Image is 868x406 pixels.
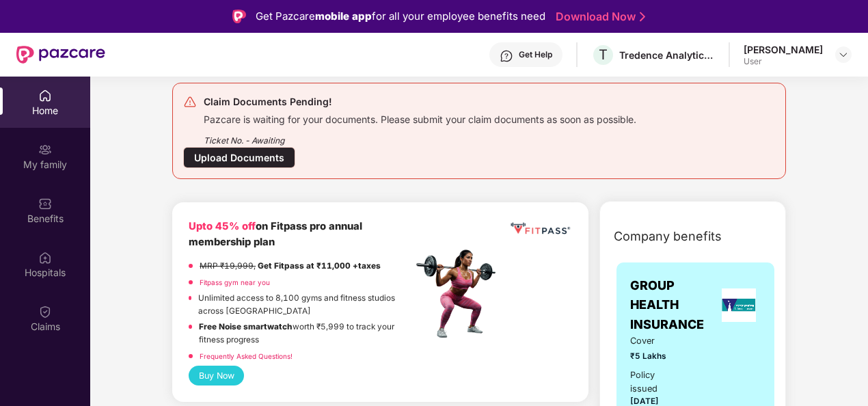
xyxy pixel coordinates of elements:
[722,288,756,322] img: insurerLogo
[199,321,412,346] p: worth ₹5,999 to track your fitness progress
[508,219,573,239] img: fppp.png
[519,49,552,60] div: Get Help
[38,305,52,319] img: svg+xml;base64,PHN2ZyBpZD0iQ2xhaW0iIHhtbG5zPSJodHRwOi8vd3d3LnczLm9yZy8yMDAwL3N2ZyIgd2lkdGg9IjIwIi...
[599,46,608,63] span: T
[619,49,715,62] div: Tredence Analytics Solutions Private Limited
[630,350,679,363] span: ₹5 Lakhs
[315,10,372,23] strong: mobile app
[744,56,823,67] div: User
[204,126,636,147] div: Ticket No. - Awaiting
[204,110,636,126] div: Pazcare is waiting for your documents. Please submit your claim documents as soon as possible.
[189,366,244,385] button: Buy Now
[189,220,256,232] b: Upto 45% off
[630,334,679,348] span: Cover
[200,261,256,271] del: MRP ₹19,999,
[38,89,52,103] img: svg+xml;base64,PHN2ZyBpZD0iSG9tZSIgeG1sbnM9Imh0dHA6Ly93d3cudzMub3JnLzIwMDAvc3ZnIiB3aWR0aD0iMjAiIG...
[199,322,293,331] strong: Free Noise smartwatch
[38,251,52,265] img: svg+xml;base64,PHN2ZyBpZD0iSG9zcGl0YWxzIiB4bWxucz0iaHR0cDovL3d3dy53My5vcmcvMjAwMC9zdmciIHdpZHRoPS...
[256,8,545,25] div: Get Pazcare for all your employee benefits need
[412,246,508,342] img: fpp.png
[183,147,295,168] div: Upload Documents
[630,276,716,334] span: GROUP HEALTH INSURANCE
[38,143,52,157] img: svg+xml;base64,PHN2ZyB3aWR0aD0iMjAiIGhlaWdodD0iMjAiIHZpZXdCb3g9IjAgMCAyMCAyMCIgZmlsbD0ibm9uZSIgeG...
[189,220,362,248] b: on Fitpass pro annual membership plan
[640,10,645,24] img: Stroke
[198,292,412,317] p: Unlimited access to 8,100 gyms and fitness studios across [GEOGRAPHIC_DATA]
[630,396,659,406] span: [DATE]
[630,368,679,396] div: Policy issued
[744,43,823,56] div: [PERSON_NAME]
[200,352,293,360] a: Frequently Asked Questions!
[183,95,197,109] img: svg+xml;base64,PHN2ZyB4bWxucz0iaHR0cDovL3d3dy53My5vcmcvMjAwMC9zdmciIHdpZHRoPSIyNCIgaGVpZ2h0PSIyNC...
[232,10,246,23] img: Logo
[500,49,513,63] img: svg+xml;base64,PHN2ZyBpZD0iSGVscC0zMngzMiIgeG1sbnM9Imh0dHA6Ly93d3cudzMub3JnLzIwMDAvc3ZnIiB3aWR0aD...
[200,278,270,286] a: Fitpass gym near you
[16,46,105,64] img: New Pazcare Logo
[614,227,722,246] span: Company benefits
[204,94,636,110] div: Claim Documents Pending!
[556,10,641,24] a: Download Now
[838,49,849,60] img: svg+xml;base64,PHN2ZyBpZD0iRHJvcGRvd24tMzJ4MzIiIHhtbG5zPSJodHRwOi8vd3d3LnczLm9yZy8yMDAwL3N2ZyIgd2...
[258,261,381,271] strong: Get Fitpass at ₹11,000 +taxes
[38,197,52,211] img: svg+xml;base64,PHN2ZyBpZD0iQmVuZWZpdHMiIHhtbG5zPSJodHRwOi8vd3d3LnczLm9yZy8yMDAwL3N2ZyIgd2lkdGg9Ij...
